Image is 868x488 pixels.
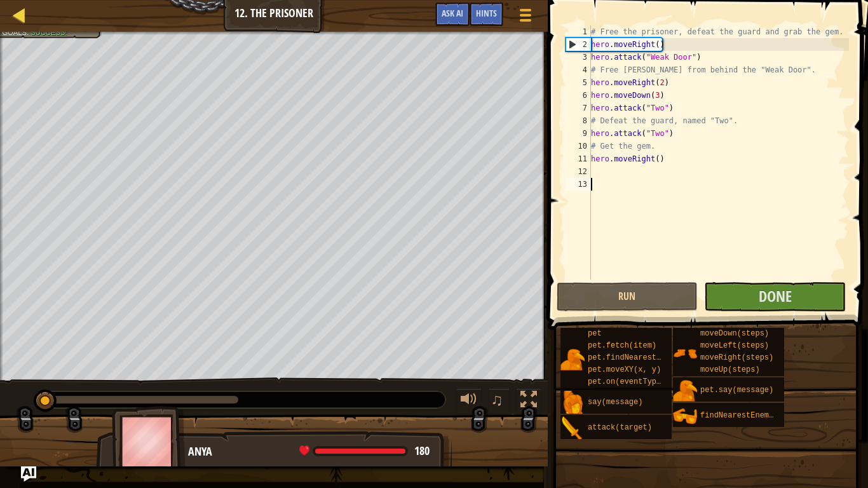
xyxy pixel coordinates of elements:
[588,423,652,432] span: attack(target)
[21,466,36,482] button: Ask AI
[566,76,591,89] div: 5
[673,379,697,403] img: portrait.png
[588,353,711,362] span: pet.findNearestByType(type)
[700,411,783,420] span: findNearestEnemy()
[442,7,463,19] span: Ask AI
[566,64,591,76] div: 4
[414,443,430,459] span: 180
[759,286,792,306] span: Done
[560,416,585,440] img: portrait.png
[488,388,510,414] button: ♫
[566,165,591,178] div: 12
[566,51,591,64] div: 3
[566,114,591,127] div: 8
[491,390,503,409] span: ♫
[673,341,697,365] img: portrait.png
[700,353,773,362] span: moveRight(steps)
[566,140,591,152] div: 10
[560,348,585,372] img: portrait.png
[557,282,698,311] button: Run
[700,365,760,374] span: moveUp(steps)
[700,329,769,338] span: moveDown(steps)
[673,404,697,428] img: portrait.png
[516,388,541,414] button: Toggle fullscreen
[188,444,439,460] div: Anya
[456,388,482,414] button: Adjust volume
[588,341,656,350] span: pet.fetch(item)
[588,365,661,374] span: pet.moveXY(x, y)
[112,406,186,477] img: thang_avatar_frame.png
[560,391,585,415] img: portrait.png
[704,282,846,311] button: Done
[566,89,591,102] div: 6
[566,152,591,165] div: 11
[700,341,769,350] span: moveLeft(steps)
[588,329,602,338] span: pet
[435,3,470,26] button: Ask AI
[299,445,430,457] div: health: 180 / 180
[566,25,591,38] div: 1
[566,178,591,191] div: 13
[588,377,707,386] span: pet.on(eventType, handler)
[566,38,591,51] div: 2
[566,127,591,140] div: 9
[510,3,541,32] button: Show game menu
[476,7,497,19] span: Hints
[700,386,773,395] span: pet.say(message)
[588,398,642,407] span: say(message)
[566,102,591,114] div: 7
